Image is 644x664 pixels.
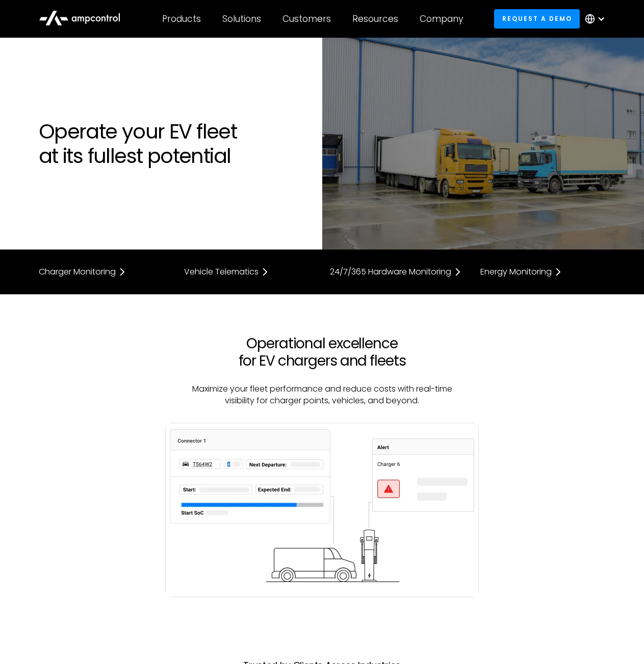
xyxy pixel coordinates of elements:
[162,13,201,24] div: Products
[352,13,398,24] div: Resources
[330,266,460,278] a: 24/7/365 Hardware Monitoring
[165,423,479,597] img: Operate electric fleets with software
[282,13,331,24] div: Customers
[186,383,459,406] p: Maximize your fleet performance and reduce costs with real-time visibility for charger points, ve...
[186,335,459,369] h2: Operational excellence for EV chargers and fleets
[39,119,312,168] h1: Operate your EV fleet at its fullest potential
[39,268,116,276] div: Charger Monitoring
[330,268,451,276] div: 24/7/365 Hardware Monitoring
[222,13,261,24] div: Solutions
[184,268,259,276] div: Vehicle Telematics
[420,13,463,24] div: Company
[494,9,580,28] a: Request a demo
[480,268,552,276] div: Energy Monitoring
[39,266,164,278] a: Charger Monitoring
[480,266,605,278] a: Energy Monitoring
[184,266,309,278] a: Vehicle Telematics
